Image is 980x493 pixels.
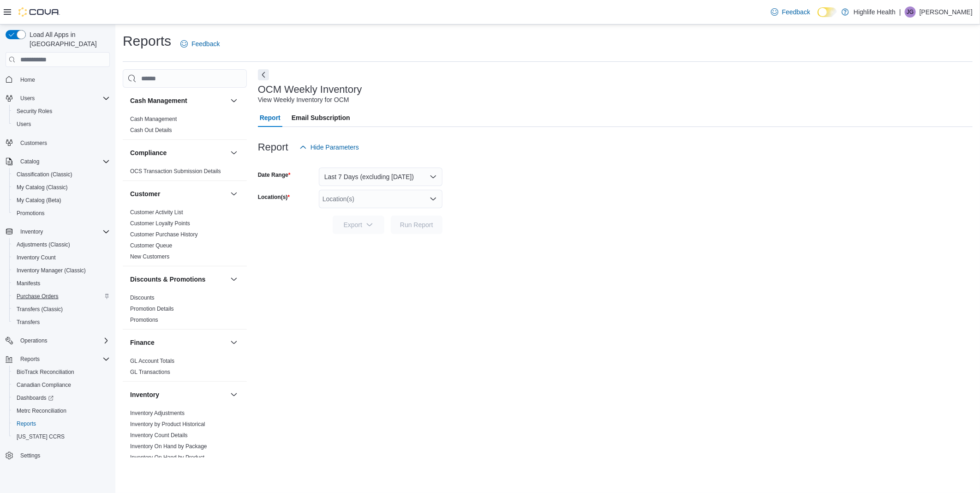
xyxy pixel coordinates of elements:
a: Promotions [13,208,48,219]
div: Justin Gierum [905,6,916,18]
div: Finance [123,355,247,381]
span: Promotion Details [130,305,174,313]
span: Inventory by Product Historical [130,421,205,428]
button: Transfers (Classic) [9,303,114,316]
span: Customer Activity List [130,209,183,216]
a: My Catalog (Beta) [13,195,65,206]
a: Customer Queue [130,242,172,249]
button: Inventory [17,226,47,237]
span: New Customers [130,253,169,260]
span: Catalog [17,156,110,167]
a: Promotion Details [130,306,174,312]
span: Home [20,76,35,84]
span: Transfers [13,317,110,328]
a: Customers [17,138,51,149]
a: Purchase Orders [13,291,62,302]
span: Promotions [13,208,110,219]
a: Dashboards [9,391,114,404]
span: Load All Apps in [GEOGRAPHIC_DATA] [26,30,110,48]
a: Discounts [130,295,155,301]
div: View Weekly Inventory for OCM [258,95,349,105]
button: My Catalog (Classic) [9,181,114,194]
button: My Catalog (Beta) [9,194,114,207]
span: Canadian Compliance [13,379,110,391]
span: Customer Loyalty Points [130,220,190,227]
span: GL Account Totals [130,357,174,365]
button: Inventory Count [9,251,114,264]
span: Adjustments (Classic) [13,239,110,250]
span: Feedback [191,39,220,48]
a: Users [13,119,35,130]
a: Inventory On Hand by Product [130,454,204,461]
span: Reports [20,355,40,363]
span: Metrc Reconciliation [17,407,66,415]
a: Inventory Manager (Classic) [13,265,90,276]
button: Inventory Manager (Classic) [9,264,114,277]
h3: Cash Management [130,96,187,105]
p: [PERSON_NAME] [920,6,973,18]
button: Reports [9,417,114,430]
span: My Catalog (Beta) [13,195,110,206]
button: Finance [228,337,239,348]
span: Promotions [17,210,45,217]
p: | [899,6,901,18]
span: My Catalog (Classic) [17,184,68,191]
a: Security Roles [13,106,56,117]
a: Cash Management [130,116,177,122]
span: Report [260,108,281,127]
span: Purchase Orders [13,291,110,302]
button: Cash Management [130,96,227,105]
span: Customer Queue [130,242,172,249]
a: Metrc Reconciliation [13,405,70,416]
a: [US_STATE] CCRS [13,431,68,442]
span: Users [17,93,110,104]
button: Catalog [2,155,114,168]
button: Users [2,92,114,105]
span: Email Subscription [292,108,350,127]
button: Operations [2,334,114,347]
button: Users [9,118,114,131]
span: Inventory On Hand by Package [130,443,207,450]
a: Customer Purchase History [130,231,198,238]
span: Manifests [17,280,40,287]
span: BioTrack Reconciliation [13,367,110,378]
span: Inventory Count [17,254,56,261]
span: Inventory Count Details [130,432,188,439]
a: BioTrack Reconciliation [13,367,78,378]
span: My Catalog (Beta) [17,197,61,204]
button: Classification (Classic) [9,168,114,181]
h1: Reports [123,32,171,50]
a: Cash Out Details [130,127,172,133]
button: Compliance [228,147,239,158]
a: Transfers (Classic) [13,304,66,315]
span: Export [338,216,379,234]
button: Purchase Orders [9,290,114,303]
span: Customer Purchase History [130,231,198,238]
button: Metrc Reconciliation [9,404,114,417]
button: Export [333,216,384,234]
span: Purchase Orders [17,293,59,300]
span: Classification (Classic) [17,171,72,178]
button: Customers [2,136,114,150]
span: My Catalog (Classic) [13,182,110,193]
h3: Compliance [130,148,167,157]
button: Reports [17,354,43,365]
span: Users [13,119,110,130]
a: Manifests [13,278,44,289]
span: Inventory Manager (Classic) [17,267,86,274]
button: Customer [228,188,239,199]
span: Discounts [130,294,155,301]
button: Operations [17,335,51,346]
a: GL Account Totals [130,358,174,364]
h3: Report [258,142,288,153]
button: Compliance [130,148,227,157]
a: Feedback [177,35,223,53]
button: Promotions [9,207,114,220]
button: Adjustments (Classic) [9,238,114,251]
span: Operations [20,337,48,344]
button: Manifests [9,277,114,290]
button: Inventory [228,389,239,400]
a: GL Transactions [130,369,170,375]
a: My Catalog (Classic) [13,182,72,193]
button: Discounts & Promotions [228,274,239,285]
